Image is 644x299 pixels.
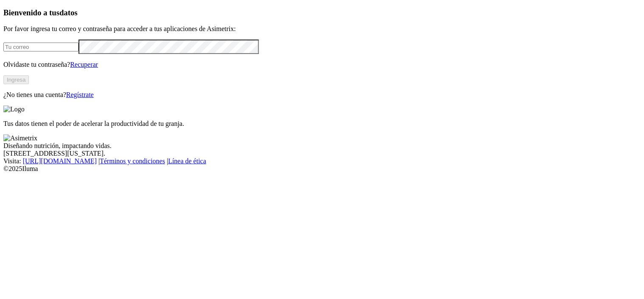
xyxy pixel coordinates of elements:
[59,8,78,17] span: datos
[100,157,165,165] a: Términos y condiciones
[3,105,25,113] img: Logo
[3,142,641,150] div: Diseñando nutrición, impactando vidas.
[23,157,97,165] a: [URL][DOMAIN_NAME]
[3,8,641,17] h3: Bienvenido a tus
[66,91,94,98] a: Regístrate
[3,61,641,68] p: Olvidaste tu contraseña?
[3,25,641,33] p: Por favor ingresa tu correo y contraseña para acceder a tus aplicaciones de Asimetrix:
[3,91,641,99] p: ¿No tienes una cuenta?
[3,150,641,157] div: [STREET_ADDRESS][US_STATE].
[3,157,641,165] div: Visita : | |
[3,165,641,173] div: © 2025 Iluma
[3,120,641,128] p: Tus datos tienen el poder de acelerar la productividad de tu granja.
[3,134,37,142] img: Asimetrix
[168,157,206,165] a: Línea de ética
[3,43,79,51] input: Tu correo
[70,61,98,68] a: Recuperar
[3,75,29,84] button: Ingresa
